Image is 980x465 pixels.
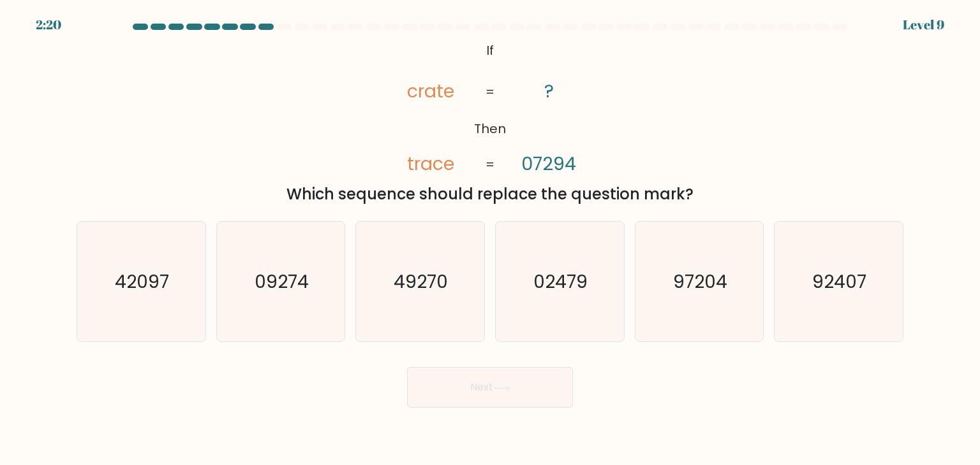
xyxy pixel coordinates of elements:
[544,78,554,104] tspan: ?
[115,269,170,294] text: 42097
[813,269,867,294] text: 92407
[376,38,604,178] svg: @import url('[URL][DOMAIN_NAME]);
[408,151,455,176] tspan: trace
[486,83,494,101] tspan: =
[486,155,494,173] tspan: =
[521,151,576,176] tspan: 07294
[486,41,494,59] tspan: If
[255,269,309,294] text: 09274
[903,15,944,34] div: Level 9
[84,183,896,206] div: Which sequence should replace the question mark?
[534,269,588,294] text: 02479
[36,15,61,34] div: 2:20
[474,120,506,138] tspan: Then
[408,78,455,104] tspan: crate
[394,269,449,294] text: 49270
[407,367,573,408] button: Next
[673,269,727,294] text: 97204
